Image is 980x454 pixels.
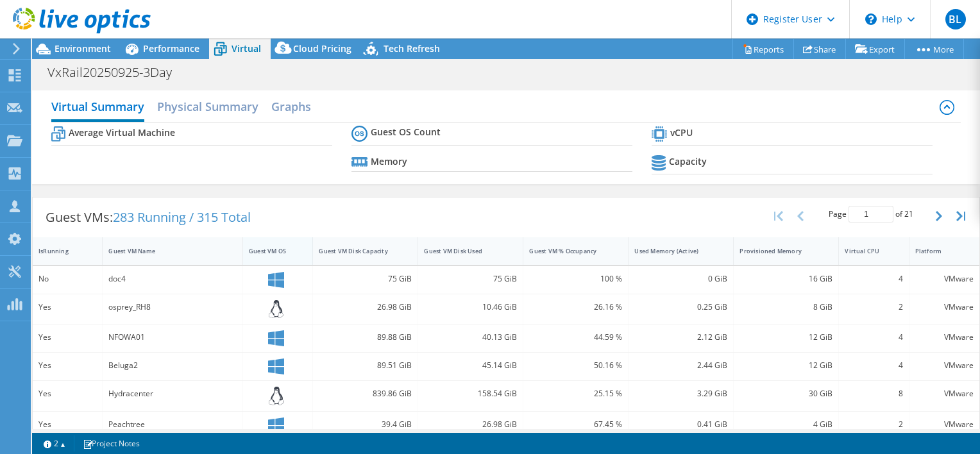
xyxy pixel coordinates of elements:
div: Guest VM OS [249,247,291,255]
div: VMware [915,387,974,401]
div: 8 [845,387,902,401]
a: Export [845,39,905,59]
div: 2 [845,417,902,432]
div: VMware [915,272,974,286]
div: Virtual CPU [845,247,887,255]
div: osprey_RH8 [108,300,237,314]
div: Yes [38,358,96,373]
b: Capacity [669,155,707,168]
div: 89.88 GiB [319,330,412,344]
div: 100 % [529,272,622,286]
div: VMware [915,358,974,373]
div: 2 [845,300,902,314]
span: Cloud Pricing [293,42,351,55]
div: VMware [915,417,974,432]
div: Guest VMs: [33,198,264,237]
span: Page of [829,206,913,223]
div: 26.98 GiB [424,417,517,432]
div: Hydracenter [108,387,237,401]
div: Beluga2 [108,358,237,373]
div: VMware [915,300,974,314]
div: 10.46 GiB [424,300,517,314]
div: 4 GiB [739,417,832,432]
h2: Virtual Summary [51,94,144,122]
div: 25.15 % [529,387,622,401]
div: 2.12 GiB [634,330,727,344]
div: 158.54 GiB [424,387,517,401]
b: Guest OS Count [371,126,441,139]
div: 75 GiB [319,272,412,286]
a: Project Notes [74,435,149,451]
div: 89.51 GiB [319,358,412,373]
div: 0.25 GiB [634,300,727,314]
div: Yes [38,330,96,344]
div: 2.44 GiB [634,358,727,373]
div: Provisioned Memory [739,247,817,255]
a: 2 [35,435,74,451]
div: 839.86 GiB [319,387,412,401]
div: 30 GiB [739,387,832,401]
div: 39.4 GiB [319,417,412,432]
span: 21 [904,208,913,219]
div: 12 GiB [739,358,832,373]
div: 4 [845,330,902,344]
div: Peachtree [108,417,237,432]
div: 40.13 GiB [424,330,517,344]
input: jump to page [849,206,893,223]
div: 75 GiB [424,272,517,286]
div: 26.16 % [529,300,622,314]
div: Yes [38,417,96,432]
div: Platform [915,247,958,255]
div: 16 GiB [739,272,832,286]
div: 0.41 GiB [634,417,727,432]
div: 3.29 GiB [634,387,727,401]
div: NFOWA01 [108,330,237,344]
div: Used Memory (Active) [634,247,712,255]
div: Yes [38,300,96,314]
div: doc4 [108,272,237,286]
div: 45.14 GiB [424,358,517,373]
div: Guest VM Name [108,247,221,255]
div: 8 GiB [739,300,832,314]
span: BL [945,9,966,29]
div: IsRunning [38,247,81,255]
a: More [904,39,964,59]
h1: VxRail20250925-3Day [42,65,192,80]
div: 4 [845,358,902,373]
div: Guest VM % Occupancy [529,247,607,255]
div: 26.98 GiB [319,300,412,314]
div: 0 GiB [634,272,727,286]
div: 67.45 % [529,417,622,432]
div: VMware [915,330,974,344]
div: No [38,272,96,286]
span: 283 Running / 315 Total [113,208,251,226]
div: Guest VM Disk Capacity [319,247,396,255]
div: Yes [38,387,96,401]
a: Reports [732,39,794,59]
h2: Physical Summary [157,94,258,119]
span: Environment [55,42,111,55]
b: Average Virtual Machine [69,126,175,139]
span: Tech Refresh [384,42,440,55]
svg: \n [865,13,877,25]
b: vCPU [670,126,693,139]
div: 4 [845,272,902,286]
div: Guest VM Disk Used [424,247,502,255]
div: 50.16 % [529,358,622,373]
a: Share [793,39,846,59]
span: Performance [143,42,199,55]
span: Virtual [232,42,261,55]
div: 12 GiB [739,330,832,344]
div: 44.59 % [529,330,622,344]
h2: Graphs [271,94,311,119]
b: Memory [371,155,407,168]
